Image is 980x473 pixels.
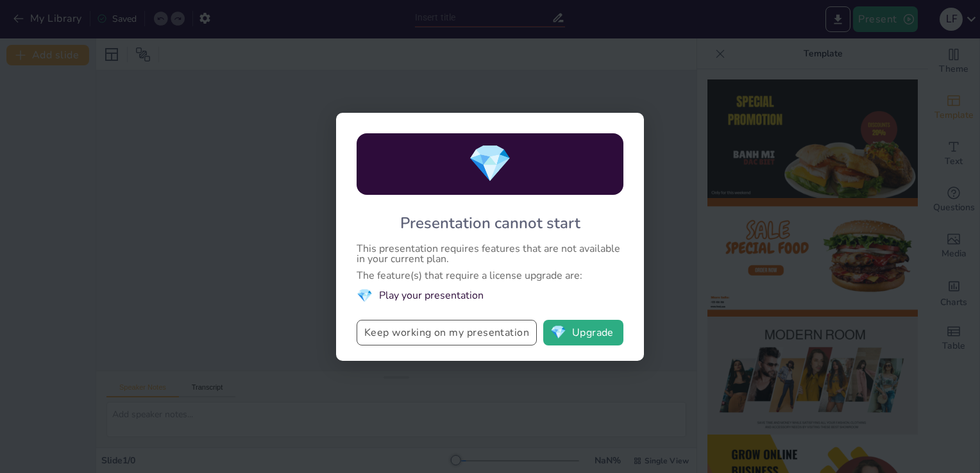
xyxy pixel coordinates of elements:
button: Keep working on my presentation [357,320,537,345]
div: This presentation requires features that are not available in your current plan. [357,244,623,264]
div: Presentation cannot start [400,213,580,233]
button: diamondUpgrade [543,320,623,345]
span: diamond [468,139,512,188]
li: Play your presentation [357,287,623,304]
span: diamond [550,326,566,339]
div: The feature(s) that require a license upgrade are: [357,270,623,281]
span: diamond [357,287,373,304]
